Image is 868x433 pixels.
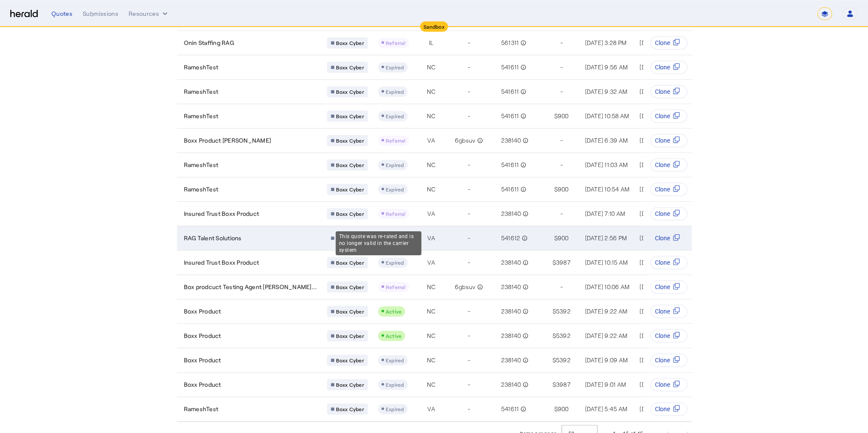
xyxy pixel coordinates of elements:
span: Clone [655,87,670,96]
span: 900 [558,405,569,413]
span: 238140 [501,136,521,145]
span: Expired [386,113,404,119]
span: Clone [655,258,670,267]
span: Boxx Cyber [336,332,364,339]
button: Clone [651,207,688,221]
button: Clone [651,109,688,123]
span: 238140 [501,283,521,291]
span: Expired [386,260,404,266]
span: [DATE] 9:22 AM [585,308,627,315]
span: Boxx Cyber [336,39,364,46]
button: Clone [651,329,688,343]
span: 238140 [501,307,521,316]
span: RameshTest [184,63,219,72]
mat-icon: info_outline [519,161,526,169]
button: Clone [651,353,688,367]
span: [DATE] 10:54 AM [640,405,684,412]
span: [DATE] 5:41 PM [640,210,680,217]
button: Clone [651,182,688,196]
span: 900 [558,234,569,242]
span: [DATE] 3:59 AM [640,63,682,71]
span: 541612 [501,234,520,242]
span: [DATE] 9:22 AM [640,308,682,315]
span: - [468,87,470,96]
span: RameshTest [184,112,219,120]
span: [DATE] 9:22 AM [640,332,682,339]
span: - [468,356,470,364]
span: - [468,380,470,389]
span: [DATE] 9:56 AM [585,63,628,71]
span: [DATE] 10:58 AM [640,161,684,168]
span: [DATE] 7:10 AM [585,210,625,217]
span: 238140 [501,356,521,364]
span: Boxx Cyber [336,186,364,193]
span: 541611 [501,87,519,96]
span: [DATE] 5:06 PM [640,234,682,242]
mat-icon: info_outline [521,209,529,218]
span: 5392 [556,307,571,316]
span: Expired [386,382,404,388]
span: $ [554,405,558,413]
span: Boxx Product [184,356,221,364]
span: Clone [655,63,670,72]
mat-icon: info_outline [521,380,529,389]
span: - [468,185,470,194]
span: Expired [386,89,404,95]
mat-icon: info_outline [475,136,483,145]
span: - [560,283,562,291]
span: 5392 [556,331,571,340]
button: Clone [651,378,688,391]
div: Quotes [51,9,72,18]
span: [DATE] 5:45 AM [585,405,627,412]
button: Clone [651,60,688,74]
span: [DATE] 3:28 PM [585,39,626,46]
span: Referral [386,40,405,46]
span: Clone [655,283,670,291]
mat-icon: info_outline [521,356,529,364]
span: [DATE] 8:03 PM [640,88,681,95]
span: [DATE] 1:59 AM [640,39,681,46]
span: 541611 [501,112,519,120]
span: NC [427,185,436,194]
button: Clone [651,231,688,245]
mat-icon: info_outline [519,87,526,96]
span: Referral [386,284,405,290]
span: [DATE] 11:04 AM [640,185,683,193]
mat-icon: info_outline [521,283,529,291]
span: 3987 [556,380,571,389]
div: This quote was re-rated and is no longer valid in the carrier system [336,231,421,255]
span: Clone [655,112,670,120]
span: Clone [655,307,670,316]
span: NC [427,331,436,340]
span: - [560,209,562,218]
span: $ [554,185,558,194]
span: [DATE] 7:10 AM [640,259,680,266]
button: Clone [651,305,688,318]
span: RameshTest [184,185,219,194]
span: Box prodcuct Testing Agent [PERSON_NAME]... [184,283,317,291]
span: $ [554,112,558,120]
span: VA [427,258,435,267]
span: [DATE] 10:54 AM [585,185,629,193]
span: NC [427,356,436,364]
span: 238140 [501,258,521,267]
span: IL [429,39,434,47]
span: - [468,112,470,120]
span: Onin Staffing RAG [184,39,234,47]
span: RAG Talent Solutions [184,234,242,242]
span: Active [386,308,402,314]
span: Clone [655,136,670,145]
mat-icon: info_outline [519,185,526,194]
span: Boxx Product [184,331,221,340]
span: Boxx Cyber [336,161,364,168]
span: [DATE] 10:15 AM [585,259,628,266]
span: Boxx Cyber [336,357,364,364]
span: Clone [655,380,670,389]
button: Clone [651,280,688,294]
span: [DATE] 9:32 AM [640,112,682,119]
span: Clone [655,331,670,340]
span: [DATE] 9:22 AM [585,332,627,339]
span: Referral [386,137,405,143]
img: Herald Logo [10,10,38,18]
span: Boxx Cyber [336,64,364,71]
